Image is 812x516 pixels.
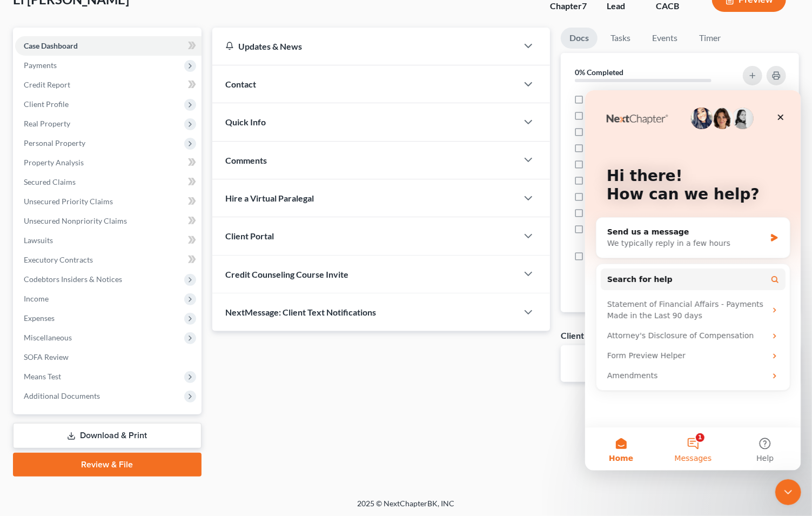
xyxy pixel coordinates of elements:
strong: 0% Completed [575,68,623,77]
div: Updates & News [225,41,505,52]
span: Codebtors Insiders & Notices [24,274,122,284]
span: Client Profile [24,99,69,109]
a: Property Analysis [15,153,202,172]
span: Credit Counseling Course Invite [225,269,348,279]
a: Review & File [13,453,202,477]
span: NextMessage: Client Text Notifications [225,307,376,317]
a: SOFA Review [15,347,202,367]
span: Additional Documents [24,391,100,400]
a: Case Dashboard [15,36,202,56]
a: Tasks [602,28,639,49]
a: Events [643,28,686,49]
a: Timer [690,28,729,49]
a: Unsecured Nonpriority Claims [15,211,202,231]
span: Unsecured Nonpriority Claims [24,216,127,225]
span: Quick Info [225,117,266,127]
span: Credit Report [24,80,70,89]
span: Expenses [24,313,55,323]
span: 7 [582,1,587,11]
span: Hire a Virtual Paralegal [225,193,314,203]
a: Unsecured Priority Claims [15,192,202,211]
a: Secured Claims [15,172,202,192]
span: Lawsuits [24,236,53,245]
iframe: Intercom live chat [775,479,801,505]
span: Client Portal [225,231,274,241]
span: Payments [24,61,57,70]
span: Personal Property [24,138,85,148]
span: Secured Claims [24,177,76,186]
span: Real Property [24,119,70,128]
span: Income [24,294,49,303]
span: Means Test [24,372,61,381]
a: Credit Report [15,75,202,95]
span: Case Dashboard [24,41,78,50]
span: Contact [225,79,256,89]
div: Client Documents [561,330,630,341]
iframe: Intercom live chat [585,90,801,471]
span: SOFA Review [24,352,69,361]
a: Lawsuits [15,231,202,250]
span: Unsecured Priority Claims [24,197,113,206]
span: Miscellaneous [24,333,72,342]
span: Comments [225,155,267,165]
p: No client documents yet. [569,354,790,365]
a: Docs [561,28,598,49]
span: Executory Contracts [24,255,93,264]
a: Executory Contracts [15,250,202,270]
a: Download & Print [13,423,202,448]
span: Property Analysis [24,158,84,167]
